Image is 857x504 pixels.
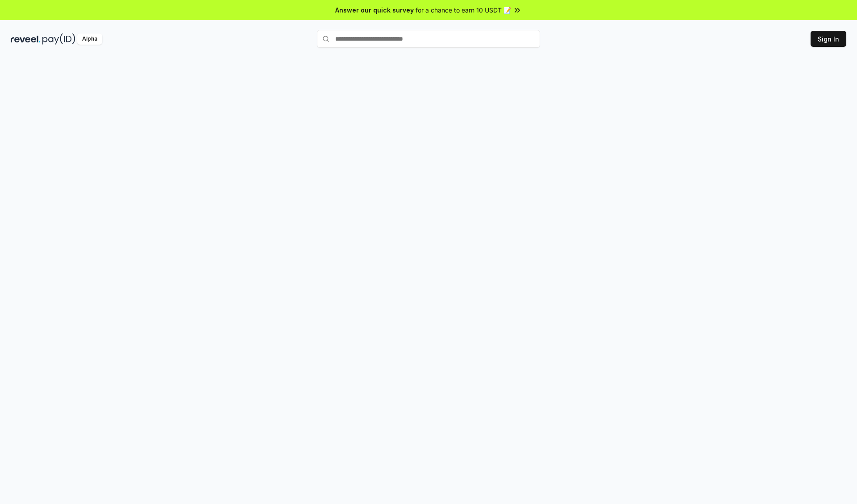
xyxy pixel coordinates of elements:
span: for a chance to earn 10 USDT 📝 [416,5,511,15]
div: Alpha [77,33,102,45]
span: Answer our quick survey [335,5,414,15]
img: reveel_dark [11,33,41,45]
button: Sign In [811,31,846,47]
img: pay_id [42,33,75,45]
